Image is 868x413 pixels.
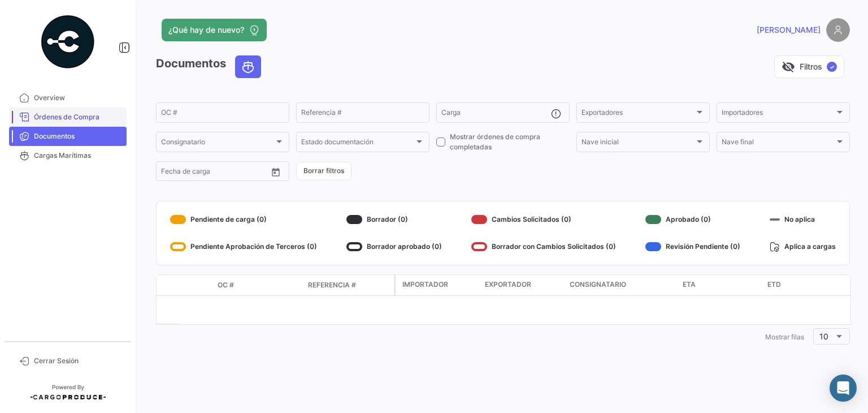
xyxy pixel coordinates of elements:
span: Consignatario [570,279,626,290]
input: Desde [161,169,181,177]
datatable-header-cell: Importador [396,275,480,295]
datatable-header-cell: Exportador [480,275,565,295]
div: Aprobado (0) [645,210,740,229]
span: ETD [767,279,781,290]
span: [PERSON_NAME] [757,24,821,36]
div: Pendiente Aprobación de Terceros (0) [170,238,317,256]
datatable-header-cell: ETA [678,275,763,295]
span: ¿Qué hay de nuevo? [168,24,244,36]
span: Exportadores [581,110,695,118]
button: visibility_offFiltros✓ [774,55,844,78]
span: Exportador [485,279,531,290]
button: Open calendar [267,164,284,180]
button: Borrar filtros [296,162,351,180]
img: powered-by.png [40,14,96,70]
span: Importador [402,279,448,290]
span: Cargas Marítimas [34,150,122,161]
a: Órdenes de Compra [9,107,127,127]
div: Pendiente de carga (0) [170,210,317,229]
datatable-header-cell: OC # [213,276,303,295]
span: Nave inicial [581,140,695,148]
span: Overview [34,93,122,103]
span: 10 [819,332,828,341]
span: ETA [683,279,696,290]
span: Mostrar filas [765,333,804,341]
div: Borrador con Cambios Solicitados (0) [471,238,616,256]
span: Mostrar órdenes de compra completadas [450,132,570,152]
div: Abrir Intercom Messenger [830,375,857,402]
a: Documentos [9,127,127,146]
span: Importadores [722,110,835,118]
div: Cambios Solicitados (0) [471,210,616,229]
h3: Documentos [156,55,264,78]
div: Revisión Pendiente (0) [645,238,740,256]
button: ¿Qué hay de nuevo? [162,19,267,41]
span: Estado documentación [301,140,414,148]
span: Nave final [722,140,835,148]
div: No aplica [770,210,836,229]
span: Consignatario [161,140,274,148]
datatable-header-cell: Consignatario [565,275,678,295]
input: Hasta [189,169,240,177]
span: Cerrar Sesión [34,356,122,366]
span: visibility_off [782,60,795,74]
span: OC # [218,280,234,290]
span: Órdenes de Compra [34,112,122,122]
datatable-header-cell: Modo de Transporte [179,281,213,290]
img: placeholder-user.png [826,18,850,42]
span: Documentos [34,131,122,141]
span: ✓ [827,62,837,72]
div: Borrador (0) [346,210,442,229]
a: Cargas Marítimas [9,146,127,165]
div: Aplica a cargas [770,238,836,256]
span: Referencia # [308,280,356,290]
div: Borrador aprobado (0) [346,238,442,256]
button: Ocean [236,56,261,78]
datatable-header-cell: Referencia # [303,276,394,295]
a: Overview [9,88,127,107]
datatable-header-cell: ETD [763,275,848,295]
